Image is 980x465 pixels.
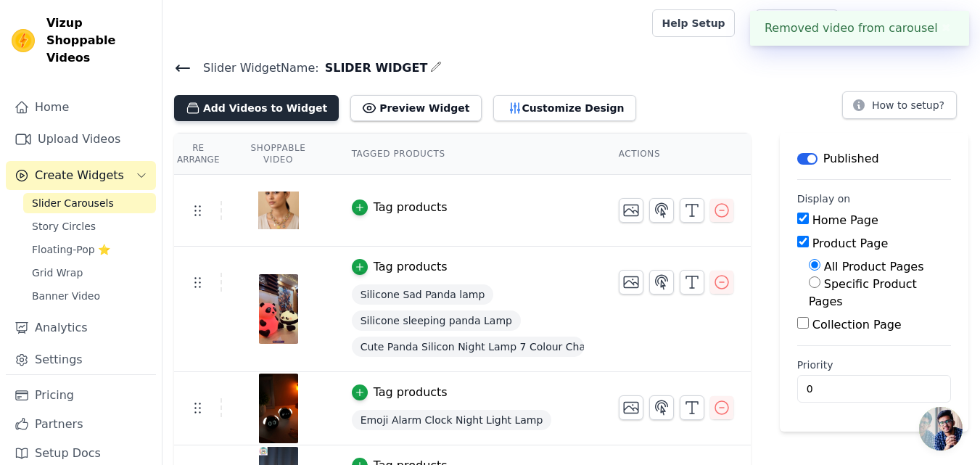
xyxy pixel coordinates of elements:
div: Edit Name [430,58,442,78]
button: Tag products [352,258,448,276]
img: vizup-images-4896.jpg [258,374,299,443]
span: Slider Carousels [32,196,114,210]
a: Banner Video [23,286,156,306]
span: Banner Video [32,289,100,303]
button: Change Thumbnail [619,395,643,420]
div: Tag products [374,384,448,401]
button: Customize Design [493,95,636,121]
span: Cute Panda Silicon Night Lamp 7 Colour Changing Light [352,337,584,357]
button: Change Thumbnail [619,270,643,295]
th: Shoppable Video [222,133,334,175]
span: Floating-Pop ⭐ [32,242,110,257]
span: Silicone Sad Panda lamp [352,284,494,305]
span: Create Widgets [35,167,124,184]
th: Re Arrange [174,133,222,175]
span: Slider Widget Name: [192,59,319,77]
img: vizup-images-3c20.png [258,176,299,245]
button: Add Videos to Widget [174,95,339,121]
label: Product Page [812,236,889,250]
button: Preview Widget [350,95,481,121]
a: Home [6,93,156,122]
div: Tag products [374,199,448,216]
span: Vizup Shoppable Videos [46,15,150,67]
span: Grid Wrap [32,266,83,280]
a: Pricing [6,381,156,410]
th: Actions [601,133,751,175]
span: Story Circles [32,219,96,234]
a: Slider Carousels [23,193,156,213]
a: Analytics [6,313,156,342]
p: PICKITT MARKET [873,10,968,36]
button: Tag products [352,199,448,216]
span: Silicone sleeping panda Lamp [352,310,521,331]
div: Open chat [919,407,963,450]
div: Removed video from carousel [750,11,969,46]
button: Close [938,20,955,37]
label: Specific Product Pages [809,277,917,308]
a: Settings [6,345,156,374]
button: Change Thumbnail [619,198,643,223]
a: Help Setup [652,9,734,37]
span: Emoji Alarm Clock Night Light Lamp [352,410,552,430]
a: Grid Wrap [23,263,156,283]
a: How to setup? [842,102,957,115]
label: Priority [797,358,951,372]
p: Published [823,150,879,168]
button: How to setup? [842,91,957,119]
button: P PICKITT MARKET [850,10,968,36]
img: vizup-images-d780.jpg [258,274,299,344]
span: SLIDER WIDGET [319,59,428,77]
legend: Display on [797,192,851,206]
a: Book Demo [755,9,839,37]
button: Create Widgets [6,161,156,190]
img: Vizup [12,29,35,52]
a: Story Circles [23,216,156,236]
a: Upload Videos [6,125,156,154]
label: All Product Pages [824,260,924,273]
a: Partners [6,410,156,439]
th: Tagged Products [334,133,601,175]
label: Collection Page [812,318,902,332]
label: Home Page [812,213,878,227]
div: Tag products [374,258,448,276]
a: Floating-Pop ⭐ [23,239,156,260]
button: Tag products [352,384,448,401]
